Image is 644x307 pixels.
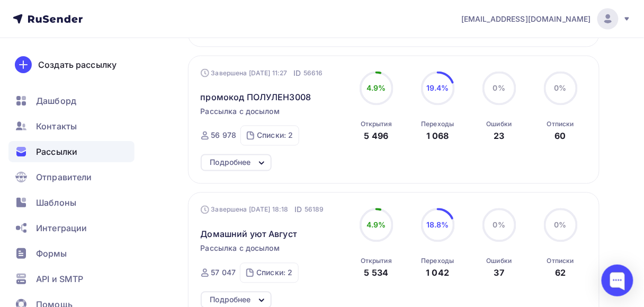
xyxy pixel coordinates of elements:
span: 0% [493,84,505,93]
span: 0% [554,221,567,230]
div: Завершена [DATE] 18:18 [201,205,324,215]
a: Дашборд [8,90,135,111]
span: API и SMTP [36,273,83,285]
span: Контакты [36,120,77,133]
a: Шаблоны [8,192,135,213]
span: 4.9% [366,221,386,230]
div: 60 [555,130,566,143]
div: 37 [494,267,504,279]
div: 1 042 [426,267,450,279]
span: Домашний уют Август [201,228,298,241]
span: промокод ПОЛУЛЕН3008 [201,91,311,104]
div: Создать рассылку [38,58,117,71]
div: Отписки [547,120,574,129]
div: 57 047 [211,268,236,278]
span: 19.4% [426,84,449,93]
a: Контакты [8,116,135,137]
div: Подробнее [210,294,251,306]
div: Списки: 2 [257,130,293,141]
div: 1 068 [426,130,449,143]
span: Рассылка с досылом [201,107,280,117]
span: Рассылки [36,145,77,158]
div: Списки: 2 [256,268,292,278]
span: Шаблоны [36,196,76,209]
span: Формы [36,247,67,260]
span: Дашборд [36,94,76,107]
a: Формы [8,243,135,264]
div: Переходы [421,120,454,129]
div: Переходы [421,257,454,266]
span: ID [294,68,301,78]
span: 56616 [303,68,323,78]
span: 18.8% [426,221,449,230]
span: ID [295,205,302,215]
div: Ошибки [487,257,512,266]
div: Завершена [DATE] 11:27 [201,68,323,78]
span: Рассылка с досылом [201,243,280,254]
div: 62 [555,267,566,279]
a: [EMAIL_ADDRESS][DOMAIN_NAME] [461,8,631,30]
div: 5 534 [364,267,389,279]
div: Открытия [361,120,392,129]
a: Рассылки [8,141,135,162]
span: 0% [493,221,505,230]
span: [EMAIL_ADDRESS][DOMAIN_NAME] [461,14,591,24]
div: 56 978 [211,130,237,141]
div: 5 496 [364,130,389,143]
div: Ошибки [487,120,512,129]
div: Подробнее [210,156,251,169]
span: 4.9% [366,84,386,93]
div: Открытия [361,257,392,266]
div: Отписки [547,257,574,266]
a: Отправители [8,166,135,188]
span: 56189 [305,205,324,215]
span: Интеграции [36,222,87,234]
div: 23 [494,130,504,143]
span: Отправители [36,171,92,183]
span: 0% [554,84,567,93]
